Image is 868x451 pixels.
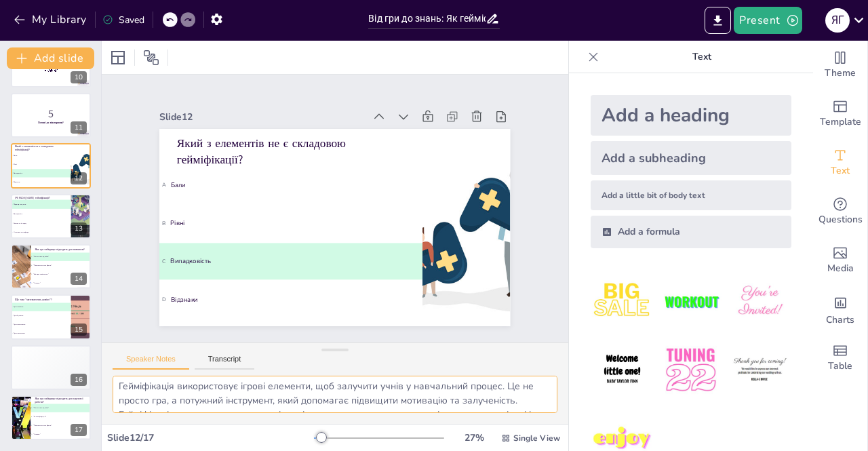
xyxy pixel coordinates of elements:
img: 1.jpeg [591,270,654,333]
p: Яка гра найкраще підходить для навчання? [35,248,87,252]
textarea: Правильна відповідь — Випадковість, оскільки це не є елементом гейміфікації, як зазначено в слайд... [113,376,557,413]
span: Гра з числами [12,307,71,309]
div: 17 [71,424,87,436]
img: 5.jpeg [659,338,722,401]
img: 3.jpeg [728,270,791,333]
div: Change the overall theme [813,41,867,90]
div: Add text boxes [813,138,867,187]
div: 14 [71,273,87,285]
span: "Полювання за скарбами" [31,264,90,267]
div: 12 [71,172,87,184]
span: Гра з буквами [12,315,71,317]
p: Що таке "математичне доміно"? [15,298,67,302]
span: "Класики" [31,282,90,284]
span: Template [820,115,861,130]
button: My Library [10,9,92,31]
div: https://cdn.sendsteps.com/images/logo/sendsteps_logo_white.pnghttps://cdn.sendsteps.com/images/lo... [11,244,91,289]
div: 27 % [458,431,490,444]
div: 13 [71,222,87,235]
span: B [163,220,166,227]
span: Гра з питаннями [12,332,71,334]
span: Бали [163,180,420,189]
div: Get real-time input from your audience [813,187,867,236]
span: Підвищення уваги [12,203,71,205]
p: Text [604,41,800,73]
button: Я Г [825,7,850,34]
span: Відзнаки [12,181,71,183]
div: https://cdn.sendsteps.com/images/logo/sendsteps_logo_white.pnghttps://cdn.sendsteps.com/images/lo... [11,294,91,339]
span: Зниження інтересу [12,222,71,224]
span: D [163,296,167,303]
p: [PERSON_NAME] гейміфікації? [15,195,67,199]
p: Який з елементів не є складовою гейміфікації? [15,144,67,152]
span: Негативна атмосфера [12,231,71,233]
span: Рівні [12,163,71,165]
span: Questions [818,212,863,227]
div: Slide 12 / 17 [107,431,314,444]
div: Я Г [825,8,850,33]
div: Add a table [813,334,867,383]
span: Рівні [163,219,420,228]
span: Випадковість [12,172,71,174]
img: 2.jpeg [659,270,722,333]
span: "Колесо фортуни" [31,416,90,418]
img: 4.jpeg [591,338,654,401]
p: 5 [15,106,87,121]
div: Saved [102,14,144,26]
div: https://cdn.sendsteps.com/images/logo/sendsteps_logo_white.pnghttps://cdn.sendsteps.com/images/lo... [11,143,91,188]
div: Add ready made slides [813,90,867,138]
span: C [163,258,166,265]
span: Theme [825,66,856,81]
span: Media [827,261,854,276]
input: Insert title [368,9,485,28]
div: 16 [71,374,87,386]
div: Add a subheading [591,141,791,175]
span: A [163,181,167,189]
div: https://cdn.sendsteps.com/images/logo/sendsteps_logo_white.pnghttps://cdn.sendsteps.com/images/lo... [11,194,91,239]
div: https://cdn.sendsteps.com/images/logo/sendsteps_logo_white.pnghttps://cdn.sendsteps.com/images/lo... [11,93,91,138]
span: Випадковість [163,257,420,266]
div: Add images, graphics, shapes or video [813,236,867,285]
div: Add a heading [591,95,791,136]
span: Position [143,50,159,66]
button: Add slide [7,47,94,69]
p: Яка гра найкраще підходить для групової роботи? [35,397,87,404]
div: 15 [71,323,87,336]
button: Present [734,7,802,34]
div: 10 [71,71,87,83]
span: Бали [12,155,71,157]
div: 17 [11,395,91,440]
span: Charts [826,313,854,328]
div: Slide 12 [159,111,363,123]
strong: Готові до вікторини? [38,121,64,124]
span: Відзнаки [163,295,420,304]
span: Випадковість [12,212,71,214]
div: Layout [107,47,129,68]
div: Add a formula [591,216,791,248]
span: "Класики" [31,433,90,435]
span: "Швидке знайомство" [31,273,90,275]
span: Single View [513,433,560,444]
img: 6.jpeg [728,338,791,401]
span: Table [828,359,852,374]
p: Який з елементів не є складовою гейміфікації? [177,135,405,168]
div: 11 [71,121,87,134]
